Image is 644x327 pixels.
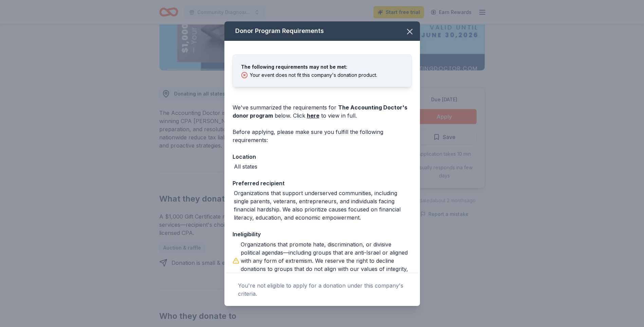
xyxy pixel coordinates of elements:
[234,162,257,171] div: All states
[238,281,406,298] div: You're not eligible to apply for a donation under this company's criteria.
[233,152,412,161] div: Location
[307,111,319,120] a: here
[241,240,412,281] div: Organizations that promote hate, discrimination, or divisive political agendas—including groups t...
[234,189,412,222] div: Organizations that support underserved communities, including single parents, veterans, entrepren...
[233,230,412,239] div: Ineligibility
[233,128,412,144] div: Before applying, please make sure you fulfill the following requirements:
[241,63,403,71] div: The following requirements may not be met:
[233,103,412,120] div: We've summarized the requirements for below. Click to view in full.
[224,21,420,41] div: Donor Program Requirements
[250,72,377,78] div: Your event does not fit this company's donation product.
[233,179,412,188] div: Preferred recipient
